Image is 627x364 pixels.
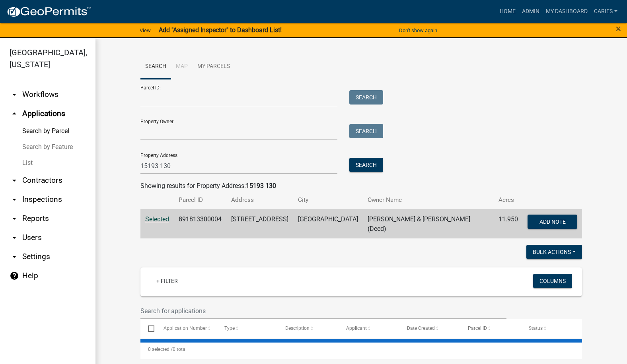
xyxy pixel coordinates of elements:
datatable-header-cell: Type [216,319,277,338]
td: [PERSON_NAME] & [PERSON_NAME] (Deed) [363,209,494,238]
datatable-header-cell: Status [521,319,582,338]
a: Search [140,54,171,79]
button: Search [349,90,383,105]
i: arrow_drop_down [10,252,19,261]
a: + Filter [150,274,184,288]
span: Date Created [407,325,435,331]
button: Close [616,24,621,33]
datatable-header-cell: Applicant [339,319,399,338]
th: Parcel ID [174,191,226,209]
span: Add Note [539,218,566,225]
a: My Parcels [193,54,235,79]
button: Columns [533,274,572,288]
strong: Add "Assigned Inspector" to Dashboard List! [159,26,282,34]
datatable-header-cell: Date Created [399,319,460,338]
span: Parcel ID [468,325,487,331]
span: Description [285,325,310,331]
i: arrow_drop_down [10,90,19,99]
i: arrow_drop_up [10,109,19,118]
td: 11.950 [494,209,523,238]
datatable-header-cell: Parcel ID [460,319,521,338]
span: Applicant [346,325,367,331]
i: arrow_drop_down [10,233,19,242]
th: Owner Name [363,191,494,209]
a: View [136,24,154,37]
span: Type [224,325,235,331]
button: Bulk Actions [526,245,582,259]
datatable-header-cell: Select [140,319,156,338]
datatable-header-cell: Description [278,319,339,338]
div: Showing results for Property Address: [140,181,582,191]
a: Home [497,4,519,19]
button: Search [349,124,383,138]
th: Acres [494,191,523,209]
button: Don't show again [396,24,440,37]
th: Address [226,191,293,209]
span: Application Number [164,325,207,331]
a: My Dashboard [543,4,591,19]
td: [STREET_ADDRESS] [226,209,293,238]
td: 891813300004 [174,209,226,238]
a: Selected [145,215,169,223]
i: help [10,271,19,281]
span: 0 selected / [148,347,173,352]
span: × [616,23,621,34]
th: City [293,191,363,209]
datatable-header-cell: Application Number [156,319,216,338]
span: Status [529,325,543,331]
i: arrow_drop_down [10,195,19,204]
a: Admin [519,4,543,19]
div: 0 total [140,339,582,359]
td: [GEOGRAPHIC_DATA] [293,209,363,238]
button: Add Note [528,215,577,229]
a: CarieS [591,4,621,19]
strong: 15193 130 [246,182,276,190]
i: arrow_drop_down [10,214,19,223]
input: Search for applications [140,303,506,319]
i: arrow_drop_down [10,176,19,185]
button: Search [349,158,383,172]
